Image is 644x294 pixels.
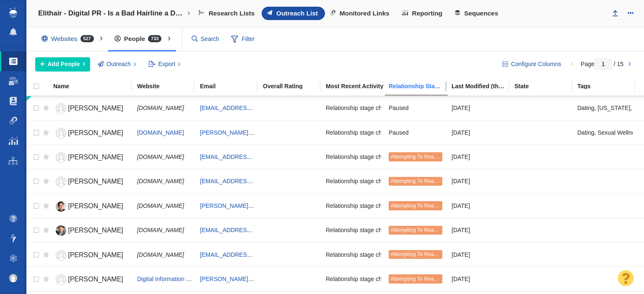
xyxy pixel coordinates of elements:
td: Paused [385,96,448,120]
td: Attempting To Reach (1 try) [385,194,448,218]
span: Sequences [464,10,498,17]
a: Research Lists [193,7,262,20]
a: State [514,83,576,90]
a: [EMAIL_ADDRESS][DOMAIN_NAME] [200,178,299,184]
td: Attempting To Reach (1 try) [385,267,448,291]
a: Digital Information World [137,276,201,282]
a: [PERSON_NAME][EMAIL_ADDRESS][DOMAIN_NAME] [200,276,348,282]
span: Paused [389,129,408,136]
div: [DATE] [452,172,507,190]
button: Configure Columns [497,57,566,72]
span: Attempting To Reach (1 try) [390,227,454,233]
input: Search [188,32,223,46]
span: Relationship stage changed to: Attempting To Reach, 0 Attempt [326,177,490,185]
td: Attempting To Reach (1 try) [385,218,448,242]
div: Name [53,83,136,89]
div: [DATE] [452,197,507,215]
a: [EMAIL_ADDRESS][DOMAIN_NAME] [200,105,299,111]
img: buzzstream_logo_iconsimple.png [9,8,17,18]
div: Website [137,83,199,89]
span: Reporting [412,10,443,17]
a: [PERSON_NAME] [53,223,130,238]
span: Relationship stage changed to: Attempting To Reach, 0 Attempt [326,275,490,283]
a: Monitored Links [325,7,397,20]
a: [DOMAIN_NAME] [137,129,184,136]
a: Reporting [397,7,449,20]
span: [DOMAIN_NAME] [137,227,184,233]
span: [DOMAIN_NAME] [137,202,184,209]
div: Relationship Stage [389,83,451,89]
span: [PERSON_NAME] [68,153,123,161]
div: [DATE] [452,270,507,288]
td: Attempting To Reach (1 try) [385,242,448,266]
span: [DOMAIN_NAME] [137,251,184,258]
a: Name [53,83,136,90]
span: Paused [389,104,408,112]
div: [DATE] [452,221,507,239]
span: 527 [80,35,94,42]
a: [PERSON_NAME] [53,248,130,263]
span: [PERSON_NAME] [68,202,123,210]
a: Website [137,83,199,90]
h4: Elithair - Digital PR - Is a Bad Hairline a Dating Dealbreaker? [38,9,185,18]
a: Email [200,83,262,90]
a: Outreach List [262,7,325,20]
span: [PERSON_NAME] [68,276,123,283]
button: Export [144,57,185,72]
a: Relationship Stage [389,83,451,90]
td: Attempting To Reach (1 try) [385,169,448,193]
div: Date the Contact information in this project was last edited [452,83,514,89]
span: Attempting To Reach (1 try) [390,276,454,282]
span: Relationship stage changed to: Attempting To Reach, 0 Attempt [326,153,490,161]
div: Websites [35,29,104,49]
a: [PERSON_NAME] [53,126,130,141]
a: [PERSON_NAME][EMAIL_ADDRESS][DOMAIN_NAME] [200,202,348,209]
a: [PERSON_NAME] [53,174,130,189]
div: [DATE] [452,99,507,117]
div: Email [200,83,262,89]
a: [EMAIL_ADDRESS][DOMAIN_NAME] [200,251,299,258]
span: Filter [226,31,260,47]
span: Relationship stage changed to: Paused [326,129,428,136]
span: Attempting To Reach (1 try) [390,154,454,160]
div: Overall Rating [263,83,325,89]
div: Tags [577,83,639,89]
img: c9363fb76f5993e53bff3b340d5c230a [9,274,18,282]
span: Page / 15 [581,61,623,67]
a: Last Modified (this project) [452,83,514,90]
span: Research Lists [209,10,255,17]
a: Sequences [449,7,505,20]
a: [PERSON_NAME] [53,101,130,116]
span: [PERSON_NAME] [68,129,123,136]
a: Overall Rating [263,83,325,90]
span: Export [158,60,175,69]
span: Add People [48,60,80,69]
a: [EMAIL_ADDRESS][DOMAIN_NAME] [200,153,299,160]
span: Attempting To Reach (1 try) [390,178,454,184]
span: [PERSON_NAME] [68,251,123,258]
div: Most Recent Activity [326,83,388,89]
span: Relationship stage changed to: Attempting To Reach, 0 Attempt [326,226,490,234]
span: [DOMAIN_NAME] [137,178,184,184]
a: [EMAIL_ADDRESS][DOMAIN_NAME] [200,227,299,233]
span: [PERSON_NAME] [68,105,123,112]
button: Outreach [93,57,141,72]
a: [PERSON_NAME] [53,199,130,214]
span: Outreach [106,60,131,69]
td: Paused [385,120,448,144]
a: [PERSON_NAME][EMAIL_ADDRESS][PERSON_NAME][DOMAIN_NAME] [200,129,396,136]
span: Outreach List [276,10,318,17]
div: [DATE] [452,245,507,263]
a: [PERSON_NAME] [53,150,130,165]
td: Attempting To Reach (1 try) [385,145,448,169]
span: [PERSON_NAME] [68,178,123,185]
span: [PERSON_NAME] [68,227,123,234]
a: [PERSON_NAME] [53,272,130,287]
span: Configure Columns [511,60,561,69]
div: [DATE] [452,148,507,166]
span: Attempting To Reach (1 try) [390,251,454,257]
div: [DATE] [452,123,507,141]
span: Relationship stage changed to: Attempting To Reach, 0 Attempt [326,202,490,210]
